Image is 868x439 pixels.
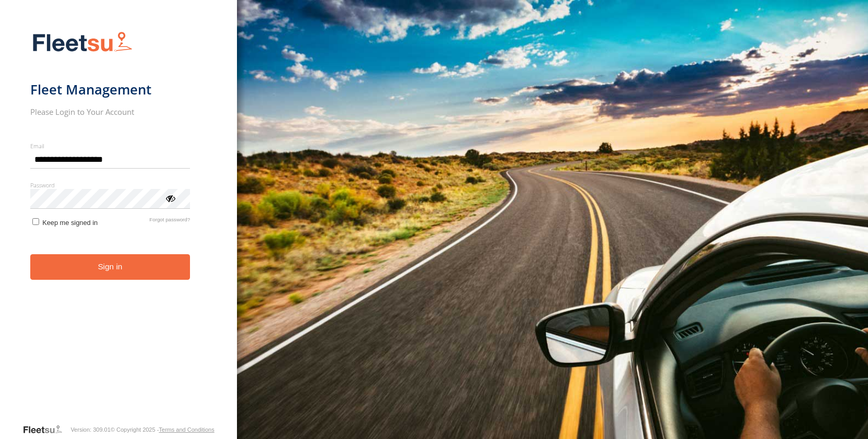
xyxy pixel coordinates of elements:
form: main [30,25,207,423]
a: Terms and Conditions [159,426,214,433]
div: ViewPassword [165,193,175,203]
h1: Fleet Management [30,81,191,98]
label: Password [30,181,191,189]
button: Sign in [30,254,191,280]
img: Fleetsu [30,29,135,56]
a: Visit our Website [22,424,70,435]
span: Keep me signed in [42,219,98,227]
div: © Copyright 2025 - [111,426,215,433]
label: Email [30,142,191,150]
a: Forgot password? [149,217,190,227]
h2: Please Login to Your Account [30,106,191,117]
div: Version: 309.01 [70,426,110,433]
input: Keep me signed in [32,218,39,225]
